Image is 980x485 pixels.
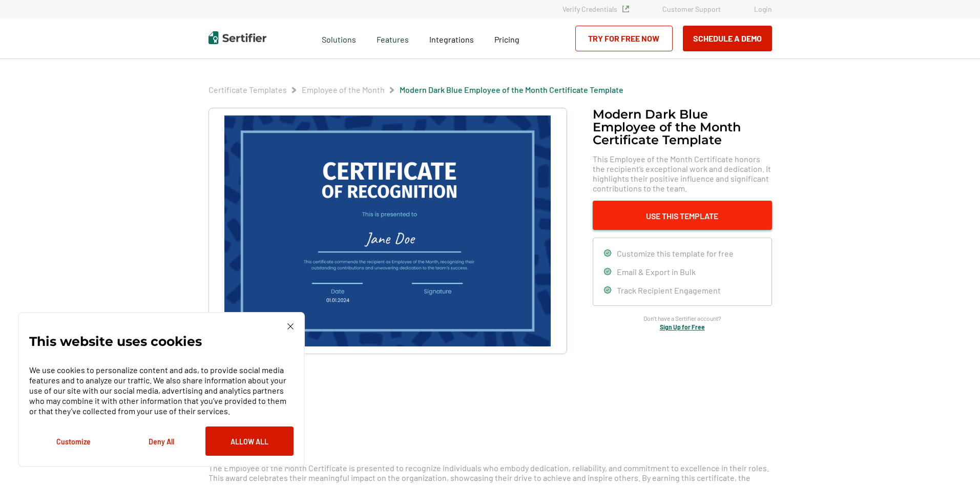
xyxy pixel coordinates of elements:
[562,5,629,13] a: Verify Credentials
[622,6,629,12] img: Verified
[400,85,623,95] span: Modern Dark Blue Employee of the Month Certificate Template
[617,285,721,295] span: Track Recipient Engagement
[302,85,385,94] a: Employee of the Month
[29,365,294,416] p: We use cookies to personalize content and ads, to provide social media features and to analyze ou...
[29,336,202,346] p: This website uses cookies
[208,85,623,95] div: Breadcrumb
[29,426,117,456] button: Customize
[575,26,673,51] a: Try for Free Now
[429,34,474,44] span: Integrations
[117,426,205,456] button: Deny All
[617,248,734,258] span: Customize this template for free
[322,32,356,45] span: Solutions
[929,436,980,485] iframe: Chat Widget
[205,426,294,456] button: Allow All
[208,31,266,44] img: Sertifier | Digital Credentialing Platform
[377,32,409,45] span: Features
[617,267,696,277] span: Email & Export in Bulk
[593,201,772,230] button: Use This Template
[224,115,550,346] img: Modern Dark Blue Employee of the Month Certificate Template
[400,85,623,94] a: Modern Dark Blue Employee of the Month Certificate Template
[662,5,721,13] a: Customer Support
[494,34,519,44] span: Pricing
[660,323,705,331] a: Sign Up for Free
[683,26,772,51] button: Schedule a Demo
[429,32,474,45] a: Integrations
[208,85,287,95] span: Certificate Templates
[643,314,721,323] span: Don’t have a Sertifier account?
[593,108,772,146] h1: Modern Dark Blue Employee of the Month Certificate Template
[287,323,294,329] img: Cookie Popup Close
[208,85,287,94] a: Certificate Templates
[494,32,519,45] a: Pricing
[302,85,385,95] span: Employee of the Month
[593,154,772,193] span: This Employee of the Month Certificate honors the recipient’s exceptional work and dedication. It...
[754,5,772,13] a: Login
